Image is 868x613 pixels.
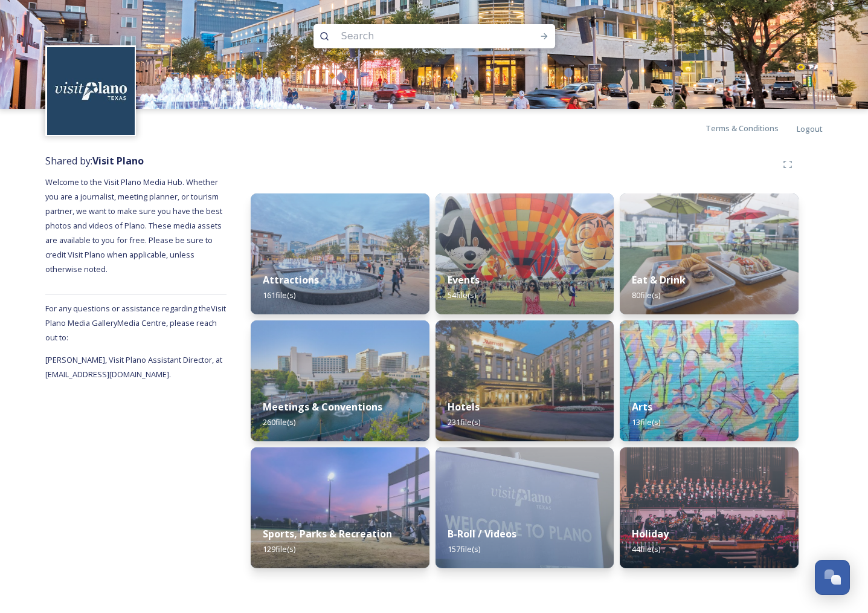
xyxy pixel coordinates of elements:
img: f05c0bee-49c2-4ac1-a369-a5e04c5a2553.jpg [620,447,799,568]
span: 157 file(s) [448,543,480,554]
strong: Visit Plano [92,154,144,167]
strong: Attractions [263,273,319,287]
span: Terms & Conditions [706,123,779,134]
img: 163f5452-487e-46b6-95ce-7d30f5d8887d.jpg [436,447,614,568]
span: Welcome to the Visit Plano Media Hub. Whether you are a journalist, meeting planner, or tourism p... [45,177,224,274]
span: For any questions or assistance regarding the Visit Plano Media Gallery Media Centre, please reac... [45,303,226,343]
span: 13 file(s) [632,417,660,427]
img: 1ea302d0-861e-4f91-92cf-c7386b8feaa8.jpg [620,320,799,441]
strong: Sports, Parks & Recreation [263,527,392,540]
img: 26a65e60-1aa3-41aa-a9d5-20d91948a645.jpg [251,447,429,568]
button: Open Chat [815,560,850,595]
img: 87a85942-043f-4767-857c-4144632cc238.jpg [251,193,429,314]
span: [PERSON_NAME], Visit Plano Assistant Director, at [EMAIL_ADDRESS][DOMAIN_NAME]. [45,354,224,380]
strong: Meetings & Conventions [263,400,382,414]
span: 44 file(s) [632,543,660,554]
a: Terms & Conditions [706,121,797,135]
img: 4926d70f-1349-452b-9734-7b98794f73aa.jpg [251,320,429,441]
span: 231 file(s) [448,417,480,427]
span: Logout [797,123,823,134]
span: Shared by: [45,154,144,167]
span: 161 file(s) [263,290,295,300]
strong: Arts [632,400,652,414]
strong: Holiday [632,527,669,540]
span: 129 file(s) [263,543,295,554]
img: images.jpeg [47,47,135,135]
span: 54 file(s) [448,290,476,300]
span: 80 file(s) [632,290,660,300]
strong: B-Roll / Videos [448,527,516,540]
input: Search [335,23,501,50]
img: 978e481f-193b-49d6-b951-310609a898c1.jpg [620,193,799,314]
strong: Eat & Drink [632,273,686,287]
strong: Hotels [448,400,480,414]
img: ea110bd7-91bd-4d21-8ab7-5f586e6198d7.jpg [436,320,614,441]
strong: Events [448,273,480,287]
span: 260 file(s) [263,417,295,427]
img: 49de9871-0ad7-4f79-876a-8be633dd9873.jpg [436,193,614,314]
